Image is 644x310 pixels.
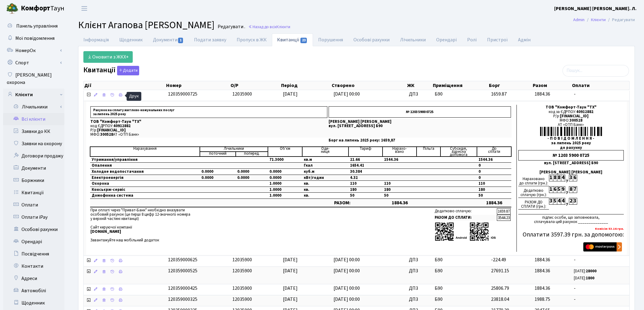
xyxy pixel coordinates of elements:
b: [DOMAIN_NAME] [90,229,121,234]
th: ЖК [406,81,432,90]
b: 28000 [586,268,596,274]
span: Клієнт Агапова [PERSON_NAME] [78,18,215,32]
a: Пристрої [482,33,513,46]
div: 4 [561,175,565,181]
span: Мої повідомлення [15,35,55,42]
span: [FINANCIAL_ID] [560,113,589,119]
div: за липень 2025 року [518,141,624,145]
a: Договори продажу [3,150,64,162]
a: Оплати [3,199,64,211]
div: 1 [549,175,553,181]
a: Спорт [3,57,64,69]
span: [DATE] 00:00 [333,296,360,303]
a: Документи [148,33,189,46]
span: Б90 [435,91,486,98]
td: 3544.23 [497,215,511,221]
span: ДП3 [409,267,430,274]
span: Таун [21,3,64,14]
span: 1659.87 [491,91,507,97]
td: РАЗОМ ДО СПЛАТИ: [434,215,497,221]
span: 1884.36 [535,267,550,274]
span: 23818.04 [491,296,509,303]
td: Нарахування [90,147,200,157]
div: , [565,175,569,182]
td: Лічильники [200,147,268,152]
a: Автомобілі [3,285,64,297]
p: № 1203 5900 0725 [329,106,511,118]
td: 1884.36 [477,198,511,207]
a: Лічильники [7,101,64,113]
div: Нараховано до сплати (грн.): [518,175,549,186]
td: 0 [477,163,511,169]
td: 1654.41 [349,163,383,169]
div: Друк [127,92,141,101]
td: поточний [200,152,236,157]
th: Приміщення [432,81,489,90]
td: 1659.87 [497,208,511,214]
div: 3 [573,198,577,205]
a: Орендарі [3,236,64,248]
td: Утримання/управління [90,157,200,163]
b: Комфорт [21,3,50,13]
p: Р/р: [90,128,327,132]
a: Клієнти [591,17,606,23]
span: Б90 [435,285,486,292]
span: 120359000525 [168,267,197,274]
th: Разом [532,81,571,90]
td: Субсидія, адресна допомога [440,147,477,157]
span: 40912882 [576,109,593,115]
div: 5 [557,186,561,193]
td: 1544.36 [383,157,417,163]
td: 0.0000 [236,169,268,175]
span: - [574,91,627,98]
span: 27691.15 [491,267,509,274]
td: 21.66 [349,157,383,163]
a: [PERSON_NAME] [PERSON_NAME]. Л. [554,5,637,12]
p: вул. [STREET_ADDRESS] Б90 [329,124,511,128]
a: Назад до всіхКлієнти [248,24,290,30]
td: 1.0000 [268,187,302,193]
span: - [574,285,627,292]
button: Переключити навігацію [77,3,92,13]
a: Квитанції [272,33,313,46]
a: [PERSON_NAME] охорона [3,69,64,89]
a: Панель управління [3,20,64,32]
a: Admin [573,17,585,23]
a: Квитанції [3,187,64,199]
small: Редагувати . [216,24,245,30]
td: 50 [477,193,511,199]
td: 110 [477,181,511,187]
span: Панель управління [16,23,58,29]
small: [DATE]: [574,275,594,281]
span: Б90 [435,296,486,303]
span: ДП3 [409,285,430,292]
td: Холодне водопостачання [90,169,200,175]
td: 180 [383,187,417,193]
span: -224.49 [491,256,506,263]
td: 0 [477,169,511,175]
span: Б90 [435,267,486,274]
td: кв. [302,181,349,187]
th: Дії [84,81,166,90]
span: 1 [178,38,183,43]
span: [DATE] [283,256,298,263]
div: 7 [573,186,577,193]
span: 12035900 [232,296,252,303]
a: Додати [116,65,139,75]
div: 6 [573,175,577,181]
span: ДП3 [409,256,430,263]
div: 4 [561,198,565,205]
div: РАЗОМ ДО СПЛАТИ (грн.): [518,198,549,210]
td: 1.0000 [268,181,302,187]
span: 300528 [570,118,582,123]
a: Мої повідомлення [3,32,64,44]
a: Оновити з ЖКХ+ [83,51,133,63]
td: куб.м [302,169,349,175]
td: 50 [383,193,417,199]
span: 120359000425 [168,285,197,292]
td: кВт/годин [302,175,349,181]
div: 3 [569,175,573,181]
a: Порушення [313,33,348,46]
img: Masterpass [583,242,622,251]
small: [DATE]: [574,268,596,274]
